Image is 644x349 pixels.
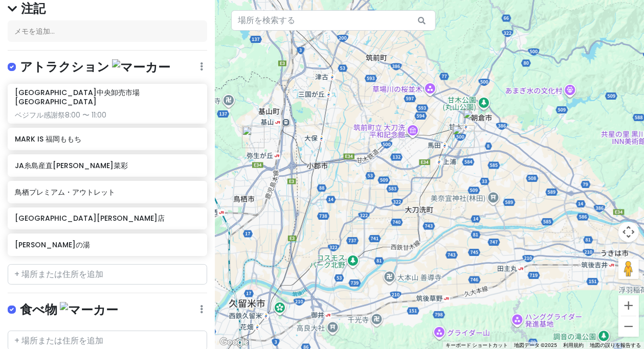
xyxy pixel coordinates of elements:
[446,342,508,349] button: キーボード争奪
[20,58,109,75] font: アトラクション
[15,110,106,120] font: ベジフル感謝祭8:00 〜 11:00
[242,126,264,148] div: 鳥栖プレミアム・アウトレット
[14,26,55,36] font: メモを追加...
[60,302,118,318] img: マーカー
[217,336,251,349] img: グーグル
[15,160,128,171] font: JA糸島産直[PERSON_NAME]菜彩
[618,316,639,337] button: ズームアウト
[563,342,584,348] font: 利用規約
[452,125,475,148] div: HOTEL AZ 福岡甘木インター店
[618,222,639,242] button: 地図のカメラコントロール
[514,342,557,348] font: 地図データ ©2025
[563,342,584,348] a: 利用規約（新しいタブで開きます）
[618,259,639,279] button: 地図上にペグマンを落として、ストリートビューを開きます
[15,87,140,107] font: [GEOGRAPHIC_DATA]中央卸売市場[GEOGRAPHIC_DATA]
[231,10,436,31] input: 場所を検索する
[590,342,641,348] a: 地図の誤りを報告する
[217,336,251,349] a: Google マップでこの地域を開きます（新しいウィンドウが開きます）
[618,295,639,316] button: ズームイン
[15,187,115,197] font: 鳥栖プレミアム・アウトレット
[8,264,207,285] input: + 場所または住所を追加
[15,240,90,250] font: [PERSON_NAME]の湯
[20,301,57,318] font: 食べ物
[463,109,485,131] div: 卑弥呼ロマンの湯
[15,134,81,144] font: MARK IS 福岡ももち
[15,213,165,223] font: [GEOGRAPHIC_DATA][PERSON_NAME]店
[112,59,170,75] img: マーカー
